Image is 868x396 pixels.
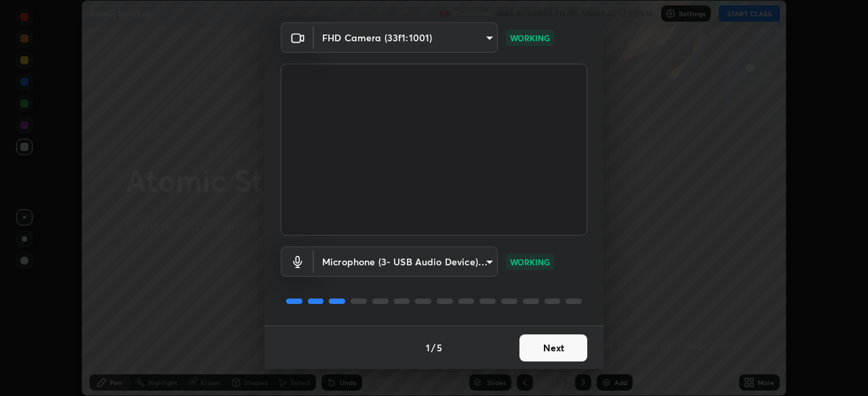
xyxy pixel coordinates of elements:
h4: 5 [437,340,442,355]
h4: 1 [426,340,430,355]
p: WORKING [510,32,550,44]
div: FHD Camera (33f1:1001) [314,246,498,277]
p: WORKING [510,256,550,268]
div: FHD Camera (33f1:1001) [314,22,498,53]
h4: / [431,340,435,355]
button: Next [519,334,587,361]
